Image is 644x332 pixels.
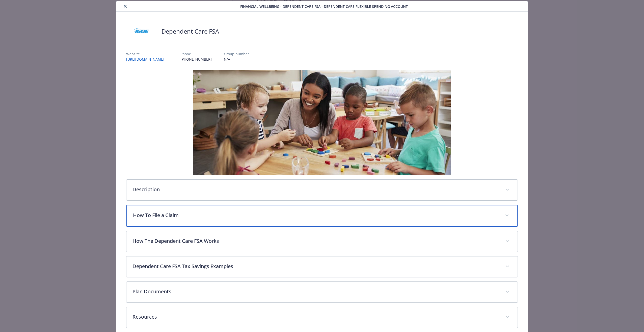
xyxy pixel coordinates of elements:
[224,57,249,62] p: N/A
[133,211,499,219] p: How To File a Claim
[122,3,128,9] button: close
[180,51,212,57] p: Phone
[126,307,517,328] div: Resources
[126,57,168,62] a: [URL][DOMAIN_NAME]
[126,256,517,277] div: Dependent Care FSA Tax Savings Examples
[224,51,249,57] p: Group number
[132,186,499,193] p: Description
[193,70,451,175] img: banner
[132,237,499,245] p: How The Dependent Care FSA Works
[240,4,408,9] span: Financial Wellbeing - Dependent Care FSA - Dependent Care Flexible Spending Account
[126,205,517,227] div: How To File a Claim
[180,57,212,62] p: [PHONE_NUMBER]
[126,282,517,302] div: Plan Documents
[126,180,517,200] div: Description
[126,24,156,39] img: Igoe & Company Inc.
[126,51,168,57] p: Website
[132,263,499,270] p: Dependent Care FSA Tax Savings Examples
[132,288,499,295] p: Plan Documents
[126,231,517,252] div: How The Dependent Care FSA Works
[132,313,499,321] p: Resources
[162,27,219,36] h2: Dependent Care FSA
